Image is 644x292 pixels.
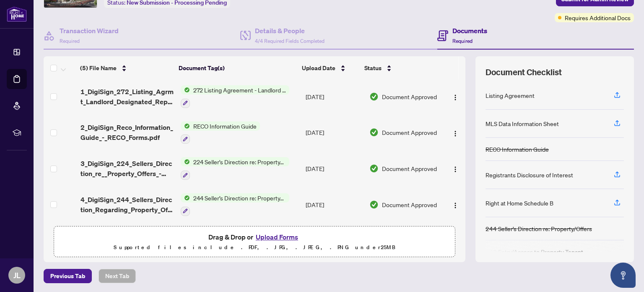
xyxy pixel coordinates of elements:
div: RECO Information Guide [486,145,549,154]
img: Logo [452,94,459,101]
button: Logo [449,162,462,175]
h4: Transaction Wizard [60,26,119,36]
img: Logo [452,202,459,209]
td: [DATE] [302,187,366,223]
span: Requires Additional Docs [565,13,631,22]
img: Document Status [369,92,379,101]
th: Document Tag(s) [175,56,299,80]
div: Right at Home Schedule B [486,198,553,208]
span: Previous Tab [50,269,85,283]
td: [DATE] [302,79,366,115]
span: Document Approved [382,164,437,173]
span: Drag & Drop or [208,231,301,242]
div: Registrants Disclosure of Interest [486,170,573,179]
span: 272 Listing Agreement - Landlord Designated Representation Agreement Authority to Offer for Lease [190,85,289,95]
span: Document Checklist [486,66,562,78]
span: Document Approved [382,200,437,209]
button: Status Icon272 Listing Agreement - Landlord Designated Representation Agreement Authority to Offe... [181,85,289,108]
img: logo [7,6,27,22]
th: (5) File Name [77,56,175,80]
button: Status Icon244 Seller’s Direction re: Property/Offers [181,193,289,216]
img: Document Status [369,164,379,173]
button: Open asap [610,263,636,288]
img: Status Icon [181,157,190,166]
th: Upload Date [299,56,361,80]
div: Listing Agreement [486,91,535,100]
span: 224 Seller's Direction re: Property/Offers - Important Information for Seller Acknowledgement [190,157,289,166]
span: RECO Information Guide [190,121,260,131]
button: Status Icon224 Seller's Direction re: Property/Offers - Important Information for Seller Acknowle... [181,157,289,180]
div: MLS Data Information Sheet [486,119,559,128]
span: Status [364,63,382,73]
span: Required [60,38,80,44]
span: (5) File Name [80,63,117,73]
img: Logo [452,130,459,137]
button: Logo [449,198,462,211]
span: JL [13,269,21,281]
img: Status Icon [181,85,190,95]
span: Drag & Drop orUpload FormsSupported files include .PDF, .JPG, .JPEG, .PNG under25MB [54,226,455,258]
img: Document Status [369,200,379,209]
button: Next Tab [99,269,136,283]
img: Status Icon [181,121,190,131]
h4: Documents [452,26,487,36]
span: 2_DigiSign_Reco_Information_Guide_-_RECO_Forms.pdf [80,122,174,142]
td: [DATE] [302,150,366,187]
span: 244 Seller’s Direction re: Property/Offers [190,193,289,203]
button: Previous Tab [44,269,92,283]
button: Logo [449,90,462,103]
img: Status Icon [181,193,190,203]
h4: Details & People [255,26,325,36]
span: 4_DigiSign_244_Sellers_Direction_Regarding_Property_Offers_-_PropTx-[PERSON_NAME].pdf [80,195,174,215]
span: Document Approved [382,92,437,101]
span: 3_DigiSign_224_Sellers_Direction_re__Property_Offers_-_Imp_Info_for_Seller_Ack_-_PropTx-[PERSON_N... [80,158,174,179]
span: 4/4 Required Fields Completed [255,38,325,44]
span: Upload Date [302,63,335,73]
button: Upload Forms [253,231,301,242]
div: 244 Seller’s Direction re: Property/Offers [486,224,592,233]
p: Supported files include .PDF, .JPG, .JPEG, .PNG under 25 MB [59,242,450,253]
span: Required [452,38,473,44]
td: [DATE] [302,115,366,151]
img: Logo [452,166,459,173]
img: Document Status [369,128,379,137]
span: 1_DigiSign_272_Listing_Agrmt_Landlord_Designated_Rep_Agrmt_Auth_to_Offer_for_Lease_-_PropTx-[PERS... [80,87,174,107]
button: Logo [449,126,462,139]
span: Document Approved [382,128,437,137]
th: Status [361,56,437,80]
button: Status IconRECO Information Guide [181,121,260,144]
